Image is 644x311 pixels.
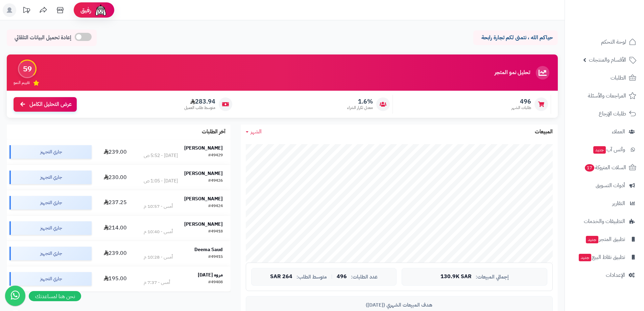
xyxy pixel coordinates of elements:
a: التطبيقات والخدمات [569,213,640,229]
td: 195.00 [94,266,136,291]
span: متوسط طلب العميل [184,105,215,111]
span: عرض التحليل الكامل [29,101,72,108]
p: حياكم الله ، نتمنى لكم تجارة رابحة [478,34,553,42]
a: تحديثات المنصة [18,3,35,19]
span: إجمالي المبيعات: [476,274,509,280]
a: الإعدادات [569,267,640,283]
a: تطبيق المتجرجديد [569,231,640,247]
div: #49426 [208,178,223,184]
a: تطبيق نقاط البيعجديد [569,249,640,265]
strong: [PERSON_NAME] [184,145,223,152]
div: #49424 [208,203,223,210]
span: جديد [593,146,606,154]
span: تطبيق المتجر [585,235,625,244]
a: المراجعات والأسئلة [569,88,640,104]
span: 283.94 [184,98,215,105]
a: التقارير [569,195,640,212]
span: الطلبات [611,73,626,83]
div: هدف المبيعات الشهري ([DATE]) [251,302,547,309]
div: أمس - 7:37 م [144,279,170,286]
span: 130.9K SAR [440,274,472,280]
a: طلبات الإرجاع [569,106,640,122]
a: وآتس آبجديد [569,141,640,158]
span: تطبيق نقاط البيع [578,252,625,262]
img: ai-face.png [94,3,108,17]
a: العملاء [569,124,640,140]
span: الشهر [251,128,262,136]
strong: [PERSON_NAME] [184,170,223,177]
td: 237.25 [94,190,136,215]
span: رفيق [80,6,91,14]
div: جاري التجهيز [9,272,92,286]
span: السلات المتروكة [584,163,626,172]
a: السلات المتروكة17 [569,159,640,176]
strong: Deema Saud [194,246,223,253]
div: #49415 [208,254,223,261]
h3: آخر الطلبات [202,129,225,135]
span: طلبات الشهر [511,105,531,111]
span: لوحة التحكم [601,37,626,47]
span: الإعدادات [606,270,625,280]
span: عدد الطلبات: [351,274,378,280]
a: أدوات التسويق [569,177,640,194]
td: 239.00 [94,139,136,164]
span: التطبيقات والخدمات [584,217,625,226]
span: 1.6% [347,98,373,105]
div: جاري التجهيز [9,171,92,184]
div: #49408 [208,279,223,286]
strong: مروه [DATE] [198,271,223,279]
h3: تحليل نمو المتجر [495,70,530,76]
span: إعادة تحميل البيانات التلقائي [15,34,71,42]
a: الطلبات [569,70,640,86]
span: وآتس آب [593,145,625,154]
span: جديد [579,254,591,261]
span: التقارير [612,199,625,208]
span: 264 SAR [270,274,292,280]
span: تقييم النمو [14,80,30,86]
div: جاري التجهيز [9,145,92,159]
td: 239.00 [94,241,136,266]
span: 496 [511,98,531,105]
td: 230.00 [94,165,136,190]
span: 496 [337,274,347,280]
span: جديد [586,236,598,243]
span: الأقسام والمنتجات [589,55,626,65]
a: عرض التحليل الكامل [14,97,77,112]
div: أمس - 10:57 م [144,203,173,210]
div: أمس - 10:40 م [144,228,173,235]
div: [DATE] - 5:52 ص [144,152,178,159]
td: 214.00 [94,216,136,241]
span: أدوات التسويق [596,181,625,190]
span: | [331,274,333,279]
span: متوسط الطلب: [296,274,327,280]
div: #49418 [208,228,223,235]
strong: [PERSON_NAME] [184,221,223,228]
div: جاري التجهيز [9,221,92,235]
span: معدل تكرار الشراء [347,105,373,111]
span: العملاء [612,127,625,136]
span: طلبات الإرجاع [599,109,626,118]
strong: [PERSON_NAME] [184,195,223,202]
div: #49429 [208,152,223,159]
div: [DATE] - 1:05 ص [144,178,178,184]
span: 17 [585,164,594,172]
span: المراجعات والأسئلة [588,91,626,101]
a: الشهر [246,128,262,136]
h3: المبيعات [535,129,553,135]
div: جاري التجهيز [9,196,92,209]
div: أمس - 10:28 م [144,254,173,261]
div: جاري التجهيز [9,247,92,260]
a: لوحة التحكم [569,34,640,50]
img: logo-2.png [598,17,638,31]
